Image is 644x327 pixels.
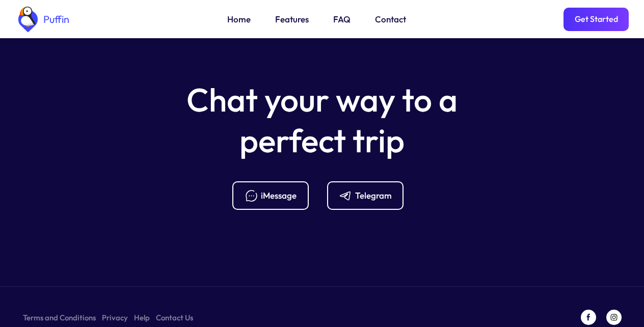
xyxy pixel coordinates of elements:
[169,79,475,161] h5: Chat your way to a perfect trip
[375,13,406,26] a: Contact
[15,7,69,32] a: home
[563,8,629,31] a: Get Started
[102,311,128,324] a: Privacy
[156,311,193,324] a: Contact Us
[41,14,69,24] div: Puffin
[232,181,317,210] a: iMessage
[333,13,351,26] a: FAQ
[134,311,150,324] a: Help
[327,181,412,210] a: Telegram
[261,190,297,201] div: iMessage
[275,13,309,26] a: Features
[23,311,96,324] a: Terms and Conditions
[227,13,251,26] a: Home
[355,190,392,201] div: Telegram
